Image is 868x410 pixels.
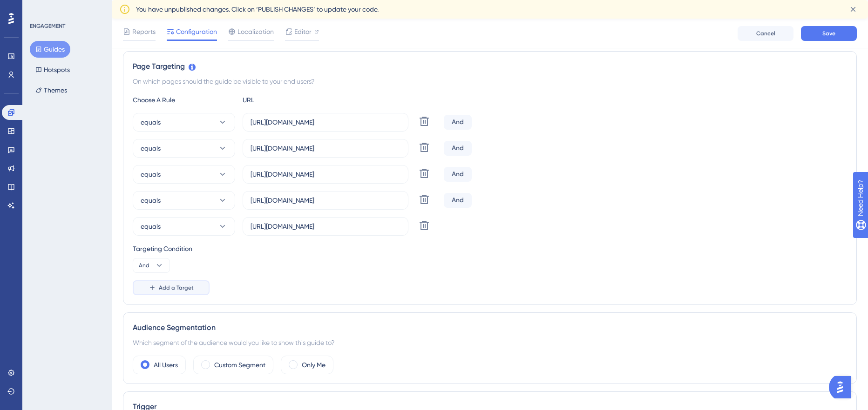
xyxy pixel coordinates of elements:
[133,165,235,184] button: equals
[444,115,472,130] div: And
[133,94,235,106] div: Choose A Rule
[133,217,235,236] button: equals
[133,139,235,158] button: equals
[251,117,400,127] input: yourwebsite.com/path
[251,169,400,179] input: yourwebsite.com/path
[133,191,235,210] button: equals
[444,141,472,156] div: And
[237,26,274,37] span: Localization
[141,221,161,232] span: equals
[243,94,345,106] div: URL
[132,26,156,37] span: Reports
[154,359,178,370] label: All Users
[133,61,847,72] div: Page Targeting
[294,26,312,37] span: Editor
[133,322,847,333] div: Audience Segmentation
[141,195,161,206] span: equals
[22,2,58,13] span: Need Help?
[133,258,170,273] button: And
[251,195,400,205] input: yourwebsite.com/path
[738,26,793,41] button: Cancel
[444,167,472,182] div: And
[444,193,472,208] div: And
[829,373,857,401] iframe: UserGuiding AI Assistant Launcher
[133,243,847,254] div: Targeting Condition
[133,113,235,132] button: equals
[251,143,400,153] input: yourwebsite.com/path
[30,22,65,30] div: ENGAGEMENT
[141,169,161,180] span: equals
[30,61,75,78] button: Hotspots
[30,82,73,99] button: Themes
[139,262,149,269] span: And
[30,41,70,58] button: Guides
[141,143,161,154] span: equals
[176,26,217,37] span: Configuration
[159,284,194,291] span: Add a Target
[136,4,379,15] span: You have unpublished changes. Click on ‘PUBLISH CHANGES’ to update your code.
[133,280,210,295] button: Add a Target
[756,30,775,37] span: Cancel
[302,359,325,370] label: Only Me
[133,76,847,87] div: On which pages should the guide be visible to your end users?
[214,359,265,370] label: Custom Segment
[801,26,857,41] button: Save
[133,337,847,348] div: Which segment of the audience would you like to show this guide to?
[141,117,161,128] span: equals
[822,30,835,37] span: Save
[251,221,400,231] input: yourwebsite.com/path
